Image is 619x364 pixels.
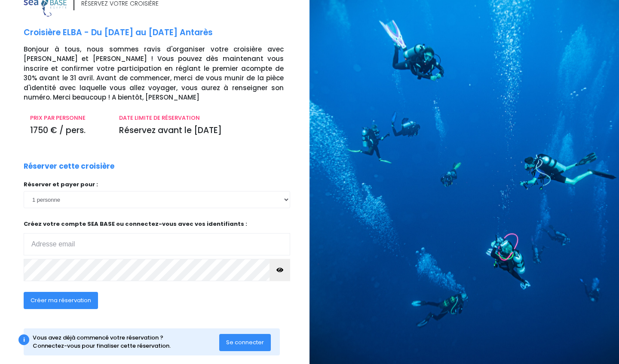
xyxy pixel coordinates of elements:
[30,124,106,137] p: 1750 € / pers.
[226,338,264,346] span: Se connecter
[24,180,290,189] p: Réserver et payer pour :
[119,124,284,137] p: Réservez avant le [DATE]
[33,334,220,350] div: Vous avez déjà commencé votre réservation ? Connectez-vous pour finaliser cette réservation.
[30,114,106,122] p: PRIX PAR PERSONNE
[219,338,271,346] a: Se connecter
[24,161,114,172] p: Réserver cette croisière
[31,296,91,304] span: Créer ma réservation
[18,334,29,345] div: i
[24,233,290,255] input: Adresse email
[119,114,284,122] p: DATE LIMITE DE RÉSERVATION
[24,27,303,39] p: Croisière ELBA - Du [DATE] au [DATE] Antarès
[24,292,98,309] button: Créer ma réservation
[24,45,303,103] p: Bonjour à tous, nous sommes ravis d'organiser votre croisière avec [PERSON_NAME] et [PERSON_NAME]...
[24,220,290,255] p: Créez votre compte SEA BASE ou connectez-vous avec vos identifiants :
[219,334,271,351] button: Se connecter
